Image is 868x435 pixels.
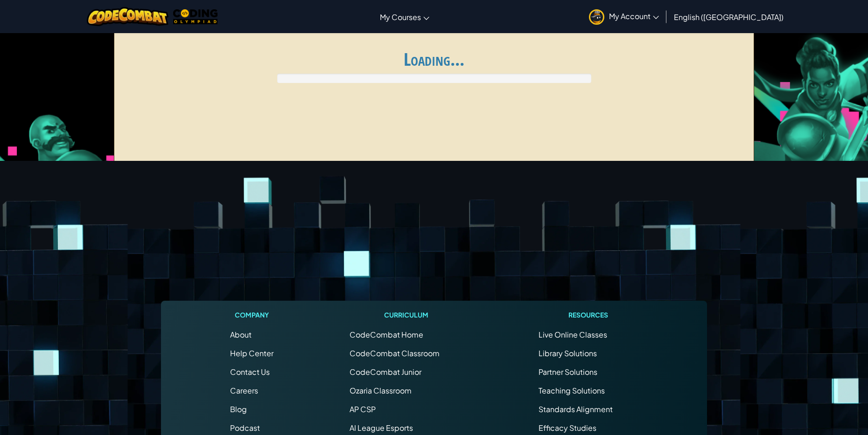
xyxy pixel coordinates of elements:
[230,367,270,377] span: Contact Us
[230,404,247,414] a: Blog
[539,330,607,339] a: Live Online Classes
[609,11,659,21] span: My Account
[350,310,462,320] h1: Curriculum
[669,4,788,29] a: English ([GEOGRAPHIC_DATA])
[230,386,258,395] a: Careers
[230,310,273,320] h1: Company
[120,49,748,69] h1: Loading...
[87,7,168,26] img: CodeCombat logo
[350,423,413,433] a: AI League Esports
[539,423,596,433] a: Efficacy Studies
[539,310,638,320] h1: Resources
[584,2,664,31] a: My Account
[539,386,605,395] a: Teaching Solutions
[350,404,376,414] a: AP CSP
[173,9,218,24] img: MTO Coding Olympiad logo
[539,404,613,414] a: Standards Alignment
[230,423,260,433] a: Podcast
[539,367,597,377] a: Partner Solutions
[380,12,421,22] span: My Courses
[350,348,440,358] a: CodeCombat Classroom
[589,9,604,25] img: avatar
[350,367,421,377] a: CodeCombat Junior
[350,330,423,339] span: CodeCombat Home
[350,386,412,395] a: Ozaria Classroom
[375,4,434,29] a: My Courses
[539,348,597,358] a: Library Solutions
[230,330,252,339] a: About
[674,12,784,22] span: English ([GEOGRAPHIC_DATA])
[230,348,273,358] a: Help Center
